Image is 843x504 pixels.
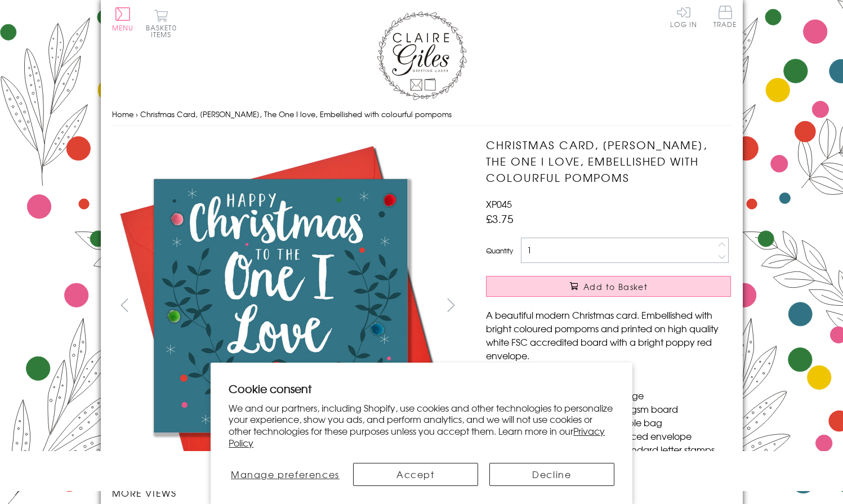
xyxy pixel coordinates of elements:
a: Trade [713,6,737,30]
span: Trade [713,6,737,28]
span: XP045 [486,197,512,211]
h3: More views [112,486,464,499]
a: Log In [670,6,697,28]
label: Quantity [486,246,513,256]
button: Menu [112,7,134,31]
button: Manage preferences [229,463,341,486]
span: £3.75 [486,211,514,226]
img: Claire Giles Greetings Cards [377,11,467,100]
p: We and our partners, including Shopify, use cookies and other technologies to personalize your ex... [229,402,614,449]
button: Decline [489,463,614,486]
h2: Cookie consent [229,381,614,396]
span: Manage preferences [231,467,340,481]
span: › [136,109,138,119]
img: Christmas Card, Laurel, The One I love, Embellished with colourful pompoms [111,137,449,475]
a: Home [112,109,133,119]
span: Menu [112,23,134,33]
span: Add to Basket [583,281,648,292]
nav: breadcrumbs [112,103,732,126]
img: Christmas Card, Laurel, The One I love, Embellished with colourful pompoms [463,137,801,475]
button: Basket0 items [146,9,177,38]
span: 0 items [151,23,177,39]
button: prev [112,292,137,318]
a: Privacy Policy [229,424,605,449]
span: Christmas Card, [PERSON_NAME], The One I love, Embellished with colourful pompoms [140,109,452,119]
button: Add to Basket [486,276,731,297]
button: next [438,292,463,318]
button: Accept [353,463,478,486]
h1: Christmas Card, [PERSON_NAME], The One I love, Embellished with colourful pompoms [486,137,731,185]
p: A beautiful modern Christmas card. Embellished with bright coloured pompoms and printed on high q... [486,308,731,362]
